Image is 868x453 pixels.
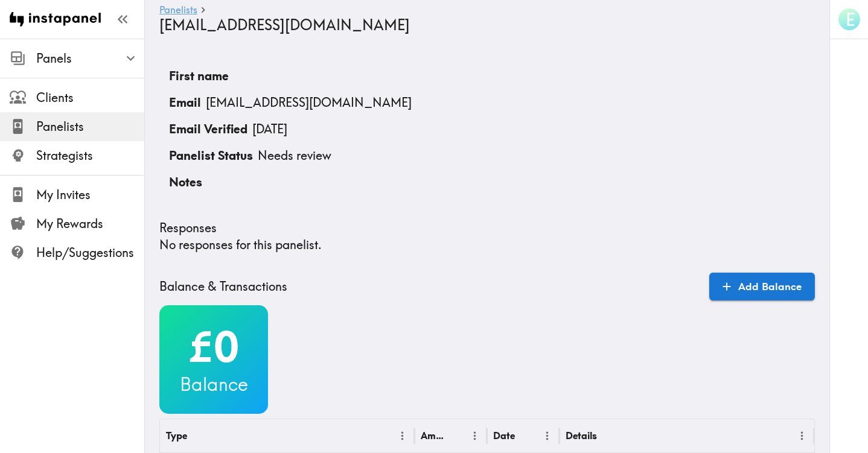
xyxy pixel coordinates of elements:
div: No responses for this panelist. [159,220,815,253]
button: E [837,7,861,31]
div: Details [566,429,597,442]
button: Sort [447,426,466,445]
h2: £0 [159,322,268,372]
span: Strategists [36,147,144,164]
a: Panelists [159,5,197,16]
button: Menu [393,426,412,445]
p: Notes [169,174,202,191]
p: First name [169,68,229,84]
span: Help/Suggestions [36,244,144,261]
p: [EMAIL_ADDRESS][DOMAIN_NAME] [206,94,412,111]
span: Clients [36,89,144,106]
button: Sort [188,426,207,445]
span: My Invites [36,186,144,203]
button: Menu [793,426,811,445]
h3: Balance [159,372,268,397]
div: Amount [421,429,446,442]
p: Email [169,94,201,111]
p: Email Verified [169,121,247,138]
span: Panelists [36,118,144,135]
button: Sort [598,426,617,445]
p: Needs review [258,147,331,164]
button: Menu [538,426,557,445]
span: Panels [36,50,144,67]
button: Menu [465,426,484,445]
h5: Responses [159,220,217,236]
h5: Balance & Transactions [159,278,287,295]
span: My Rewards [36,215,144,232]
a: Add Balance [709,273,815,300]
span: E [846,9,855,30]
p: Panelist Status [169,147,253,164]
button: Sort [516,426,535,445]
div: Type [166,429,187,442]
div: Date [493,429,515,442]
span: [EMAIL_ADDRESS][DOMAIN_NAME] [159,16,410,34]
p: [DATE] [252,121,287,138]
